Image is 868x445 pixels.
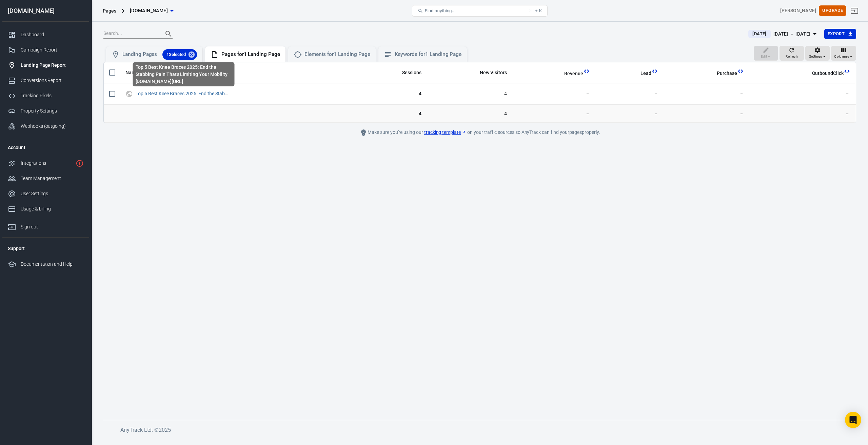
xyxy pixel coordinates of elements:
[669,90,744,97] span: －
[845,412,861,428] div: Open Intercom Messenger
[125,69,138,76] span: Name
[21,31,84,38] div: Dashboard
[651,68,658,75] svg: This column is calculated from AnyTrack real-time data
[21,160,73,167] div: Integrations
[844,68,850,75] svg: This column is calculated from AnyTrack real-time data
[412,5,548,17] button: Find anything...⌘ + K
[162,49,197,60] div: 1Selected
[21,223,84,230] div: Sign out
[583,68,590,75] svg: This column is calculated from AnyTrack real-time data
[104,62,856,123] div: scrollable content
[393,69,421,76] span: Sessions
[136,91,304,96] a: Top 5 Best Knee Braces 2025: End the Stabbing Pain That's Limiting Your Mobility
[640,70,651,77] span: Lead
[780,46,804,61] button: Refresh
[21,46,84,54] div: Campaign Report
[2,240,89,257] li: Support
[2,186,89,201] a: User Settings
[125,69,147,76] span: Name
[2,217,89,235] a: Sign out
[743,28,824,40] button: [DATE][DATE] － [DATE]
[632,70,651,77] span: Lead
[805,46,830,61] button: Settings
[361,90,421,97] span: 4
[2,103,89,119] a: Property Settings
[518,110,590,117] span: －
[2,139,89,156] li: Account
[2,201,89,217] a: Usage & billing
[669,110,744,117] span: －
[162,51,190,58] span: 1 Selected
[846,3,863,19] a: Sign out
[2,119,89,134] a: Webhooks (outgoing)
[564,70,583,77] span: Revenue
[750,31,769,37] span: [DATE]
[160,26,177,42] button: Search
[480,69,507,76] span: New Visitors
[361,110,421,117] span: 4
[21,92,84,99] div: Tracking Pixels
[803,70,844,77] span: OutboundClick
[125,90,133,98] svg: UTM & Web Traffic
[432,110,507,117] span: 4
[21,175,84,182] div: Team Management
[737,68,744,75] svg: This column is calculated from AnyTrack real-time data
[755,110,850,117] span: －
[304,51,370,58] div: Elements for 1 Landing Page
[786,54,798,60] span: Refresh
[555,69,583,78] span: Total revenue calculated by AnyTrack.
[2,171,89,186] a: Team Management
[103,7,116,14] div: Pages
[755,90,850,97] span: －
[21,77,84,84] div: Conversions Report
[21,62,84,69] div: Landing Page Report
[402,69,421,76] span: Sessions
[21,261,84,268] div: Documentation and Help
[103,29,158,38] input: Search...
[432,90,507,97] span: 4
[120,426,629,434] h6: AnyTrack Ltd. © 2025
[221,51,280,58] div: Pages for 1 Landing Page
[819,5,846,16] button: Upgrade
[824,29,856,39] button: Export
[424,129,466,136] a: tracking template
[122,49,197,60] div: Landing Pages
[518,90,590,97] span: －
[831,46,856,61] button: Columns
[834,54,849,60] span: Columns
[2,73,89,88] a: Conversions Report
[76,159,84,167] svg: 1 networks not verified yet
[21,107,84,115] div: Property Settings
[2,156,89,171] a: Integrations
[2,88,89,103] a: Tracking Pixels
[21,205,84,213] div: Usage & billing
[425,8,455,13] span: Find anything...
[812,70,844,77] span: OutboundClick
[127,4,176,17] button: [DOMAIN_NAME]
[2,27,89,42] a: Dashboard
[130,6,168,15] span: achereliefdaily.com
[773,30,811,38] div: [DATE] － [DATE]
[133,62,235,86] div: Top 5 Best Knee Braces 2025: End the Stabbing Pain That's Limiting Your Mobility [DOMAIN_NAME][URL]
[780,7,816,14] div: Account id: 2PjfhOxw
[395,51,462,58] div: Keywords for 1 Landing Page
[564,69,583,78] span: Total revenue calculated by AnyTrack.
[327,128,632,137] div: Make sure you're using our on your traffic sources so AnyTrack can find your pages properly.
[21,123,84,130] div: Webhooks (outgoing)
[601,110,658,117] span: －
[2,8,89,14] div: [DOMAIN_NAME]
[21,190,84,197] div: User Settings
[708,70,737,77] span: Purchase
[2,58,89,73] a: Landing Page Report
[471,69,507,76] span: New Visitors
[809,54,822,60] span: Settings
[601,90,658,97] span: －
[2,42,89,58] a: Campaign Report
[529,8,542,13] div: ⌘ + K
[717,70,737,77] span: Purchase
